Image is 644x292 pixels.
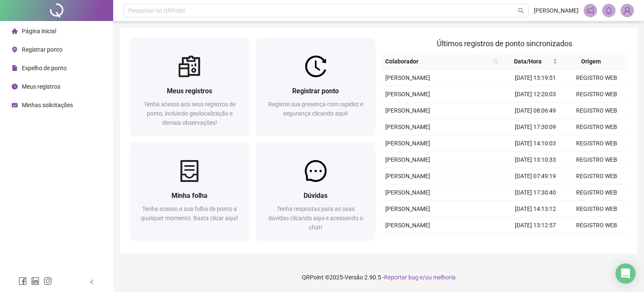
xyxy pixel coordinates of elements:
span: [PERSON_NAME] [385,140,430,147]
span: search [493,59,498,64]
span: notification [587,7,594,14]
td: [DATE] 14:10:03 [505,135,566,152]
img: 91763 [621,4,634,17]
span: [PERSON_NAME] [385,124,430,130]
td: [DATE] 13:19:51 [505,70,566,86]
span: [PERSON_NAME] [385,189,430,196]
span: Página inicial [22,28,56,34]
a: Minha folhaTenha acesso a sua folha de ponto a qualquer momento. Basta clicar aqui! [130,142,249,240]
th: Origem [561,53,621,70]
span: Reportar bug e/ou melhoria [384,274,456,281]
span: Dúvidas [304,192,327,200]
td: REGISTRO WEB [566,168,627,184]
td: [DATE] 07:49:19 [505,168,566,184]
span: [PERSON_NAME] [385,222,430,229]
td: [DATE] 17:30:40 [505,184,566,201]
span: Minhas solicitações [22,102,73,108]
span: [PERSON_NAME] [385,74,430,81]
span: schedule [12,102,18,108]
th: Data/Hora [501,53,561,70]
div: Open Intercom Messenger [615,263,636,284]
td: [DATE] 17:30:09 [505,119,566,135]
span: linkedin [31,277,39,285]
td: REGISTRO WEB [566,103,627,119]
span: Espelho de ponto [22,65,67,71]
td: [DATE] 12:20:03 [505,86,566,103]
span: Tenha respostas para as suas dúvidas clicando aqui e acessando o chat! [268,205,363,231]
a: Meus registrosTenha acesso aos seus registros de ponto, incluindo geolocalização e demais observa... [130,38,249,136]
span: home [12,28,18,34]
td: REGISTRO WEB [566,70,627,86]
a: Registrar pontoRegistre sua presença com rapidez e segurança clicando aqui! [256,38,376,136]
span: bell [605,7,613,14]
span: clock-circle [12,84,18,89]
td: [DATE] 13:12:57 [505,217,566,234]
span: [PERSON_NAME] [385,205,430,212]
span: Registre sua presença com rapidez e segurança clicando aqui! [268,101,363,117]
td: [DATE] 08:20:47 [505,234,566,250]
span: Registrar ponto [22,46,62,53]
td: [DATE] 08:06:49 [505,103,566,119]
span: Tenha acesso a sua folha de ponto a qualquer momento. Basta clicar aqui! [141,205,238,221]
td: REGISTRO WEB [566,135,627,152]
td: REGISTRO WEB [566,217,627,234]
span: Últimos registros de ponto sincronizados [437,39,572,48]
span: [PERSON_NAME] [534,6,579,15]
td: REGISTRO WEB [566,152,627,168]
span: left [89,279,95,285]
span: facebook [18,277,27,285]
span: search [518,8,524,14]
span: Meus registros [22,83,60,90]
a: DúvidasTenha respostas para as suas dúvidas clicando aqui e acessando o chat! [256,142,376,240]
span: Minha folha [171,192,208,200]
td: REGISTRO WEB [566,201,627,217]
span: [PERSON_NAME] [385,91,430,97]
span: search [491,55,500,68]
span: [PERSON_NAME] [385,107,430,114]
span: instagram [44,277,52,285]
span: environment [12,47,18,53]
span: [PERSON_NAME] [385,173,430,179]
span: Meus registros [167,87,212,95]
span: Versão [345,274,363,281]
span: Tenha acesso aos seus registros de ponto, incluindo geolocalização e demais observações! [144,101,236,126]
span: file [12,65,18,71]
td: REGISTRO WEB [566,184,627,201]
td: [DATE] 13:10:33 [505,152,566,168]
span: Colaborador [385,57,490,66]
span: Data/Hora [505,57,551,66]
footer: QRPoint © 2025 - 2.90.5 - [113,263,644,292]
td: REGISTRO WEB [566,234,627,250]
span: Registrar ponto [292,87,339,95]
span: [PERSON_NAME] [385,156,430,163]
td: REGISTRO WEB [566,119,627,135]
td: REGISTRO WEB [566,86,627,103]
td: [DATE] 14:13:12 [505,201,566,217]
